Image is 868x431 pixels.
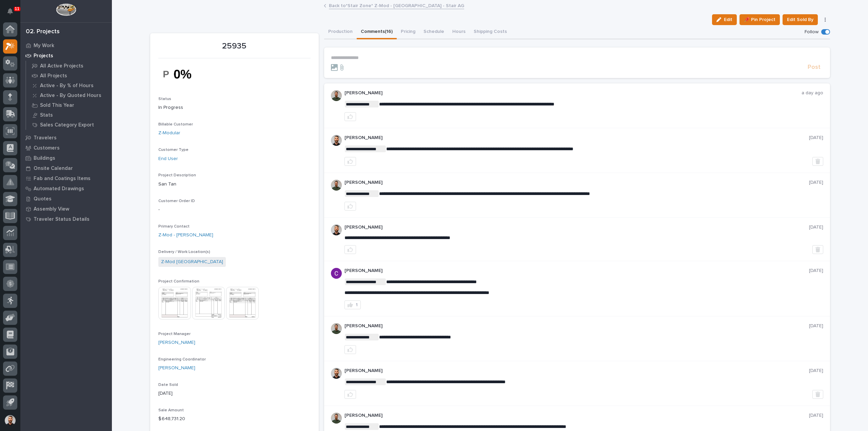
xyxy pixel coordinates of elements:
[783,14,818,25] button: Edit Sold By
[26,100,112,110] a: Sold This Year
[419,25,448,39] button: Schedule
[8,8,17,19] div: Notifications11
[397,25,419,39] button: Pricing
[158,206,311,213] p: -
[356,302,358,307] div: 1
[805,29,818,35] p: Follow
[809,368,823,374] p: [DATE]
[20,51,112,61] a: Projects
[808,63,821,71] span: Post
[744,16,775,24] span: 📌 Pin Project
[158,173,196,177] span: Project Description
[712,14,737,25] button: Edit
[344,112,356,121] button: like this post
[448,25,470,39] button: Hours
[158,232,213,239] a: Z-Mod - [PERSON_NAME]
[331,90,342,101] img: AATXAJw4slNr5ea0WduZQVIpKGhdapBAGQ9xVsOeEvl5=s96-c
[324,25,357,39] button: Production
[331,323,342,334] img: AATXAJw4slNr5ea0WduZQVIpKGhdapBAGQ9xVsOeEvl5=s96-c
[20,194,112,204] a: Quotes
[158,155,178,162] a: End User
[158,62,209,86] img: dqtbq5KEdEyjuQPyDTVO6r1bQxrOQpZ9DtgqCDq1xoU
[805,63,823,71] button: Post
[20,40,112,51] a: My Work
[158,332,191,336] span: Project Manager
[344,413,809,418] p: [PERSON_NAME]
[40,83,94,89] p: Active - By % of Hours
[158,250,210,254] span: Delivery / Work Location(s)
[40,63,83,69] p: All Active Projects
[40,93,101,99] p: Active - By Quoted Hours
[331,368,342,379] img: AGNmyxaji213nCK4JzPdPN3H3CMBhXDSA2tJ_sy3UIa5=s96-c
[26,61,112,71] a: All Active Projects
[20,153,112,163] a: Buildings
[3,4,17,18] button: Notifications
[344,368,809,374] p: [PERSON_NAME]
[802,90,823,96] p: a day ago
[34,145,60,151] p: Customers
[331,413,342,424] img: AATXAJw4slNr5ea0WduZQVIpKGhdapBAGQ9xVsOeEvl5=s96-c
[34,186,84,192] p: Automated Drawings
[344,300,361,309] button: 1
[40,122,94,128] p: Sales Category Export
[34,176,91,182] p: Fab and Coatings Items
[344,135,809,141] p: [PERSON_NAME]
[787,16,813,24] span: Edit Sold By
[739,14,780,25] button: 📌 Pin Project
[26,120,112,130] a: Sales Category Export
[158,279,199,283] span: Project Confirmation
[809,323,823,329] p: [DATE]
[344,90,802,96] p: [PERSON_NAME]
[20,204,112,214] a: Assembly View
[158,130,180,137] a: Z-Modular
[809,224,823,230] p: [DATE]
[158,104,311,111] p: In Progress
[344,157,356,166] button: like this post
[56,3,76,16] img: Workspace Logo
[26,81,112,90] a: Active - By % of Hours
[20,133,112,143] a: Travelers
[34,165,73,172] p: Onsite Calendar
[344,390,356,399] button: like this post
[357,25,397,39] button: Comments (16)
[40,102,74,109] p: Sold This Year
[331,268,342,279] img: AItbvmm9XFGwq9MR7ZO9lVE1d7-1VhVxQizPsTd1Fh95=s96-c
[40,112,53,118] p: Stats
[158,357,206,361] span: Engineering Coordinator
[15,6,19,11] p: 11
[344,245,356,254] button: like this post
[809,180,823,185] p: [DATE]
[158,97,171,101] span: Status
[20,214,112,224] a: Traveler Status Details
[158,339,195,346] a: [PERSON_NAME]
[161,258,223,266] a: Z-Mod [GEOGRAPHIC_DATA]
[344,180,809,185] p: [PERSON_NAME]
[158,122,193,126] span: Billable Customer
[470,25,511,39] button: Shipping Costs
[158,181,311,188] p: San Tan
[158,408,184,412] span: Sale Amount
[34,43,54,49] p: My Work
[26,91,112,100] a: Active - By Quoted Hours
[26,71,112,80] a: All Projects
[344,268,809,274] p: [PERSON_NAME]
[26,28,60,36] div: 02. Projects
[344,323,809,329] p: [PERSON_NAME]
[40,73,67,79] p: All Projects
[809,135,823,141] p: [DATE]
[3,413,17,428] button: users-avatar
[20,173,112,183] a: Fab and Coatings Items
[158,41,311,51] p: 25935
[158,390,311,397] p: [DATE]
[331,135,342,146] img: AGNmyxaji213nCK4JzPdPN3H3CMBhXDSA2tJ_sy3UIa5=s96-c
[344,202,356,211] button: like this post
[331,224,342,235] img: AGNmyxaji213nCK4JzPdPN3H3CMBhXDSA2tJ_sy3UIa5=s96-c
[158,199,195,203] span: Customer Order ID
[344,345,356,354] button: like this post
[344,224,809,230] p: [PERSON_NAME]
[158,148,189,152] span: Customer Type
[809,268,823,274] p: [DATE]
[34,135,57,141] p: Travelers
[724,17,732,23] span: Edit
[34,206,69,212] p: Assembly View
